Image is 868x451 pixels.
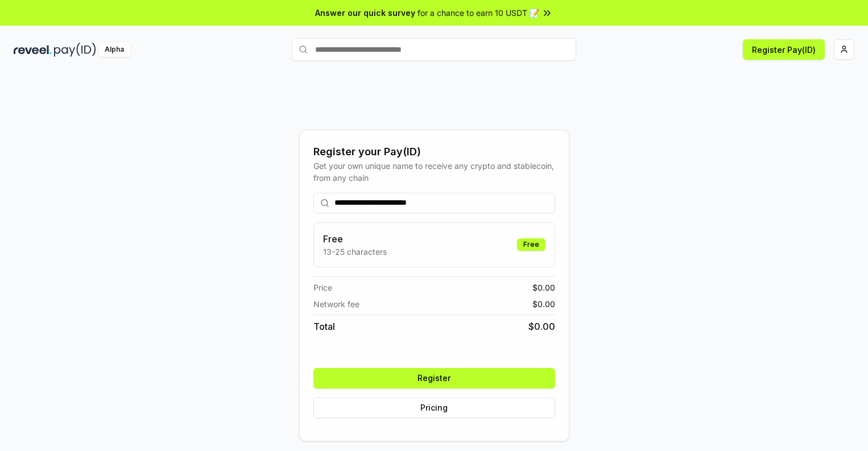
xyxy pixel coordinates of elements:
[313,398,555,418] button: Pricing
[517,238,545,251] div: Free
[315,7,415,19] span: Answer our quick survey
[418,7,539,19] span: for a chance to earn 10 USDT 📝
[313,368,555,388] button: Register
[532,282,555,293] span: $ 0.00
[528,320,555,333] span: $ 0.00
[313,298,359,310] span: Network fee
[313,160,555,184] div: Get your own unique name to receive any crypto and stablecoin, from any chain
[743,39,825,60] button: Register Pay(ID)
[313,144,555,160] div: Register your Pay(ID)
[323,246,387,258] p: 13-25 characters
[54,43,96,57] img: pay_id
[14,43,52,57] img: reveel_dark
[98,43,130,57] div: Alpha
[313,320,335,333] span: Total
[323,232,387,246] h3: Free
[313,282,332,293] span: Price
[532,298,555,310] span: $ 0.00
